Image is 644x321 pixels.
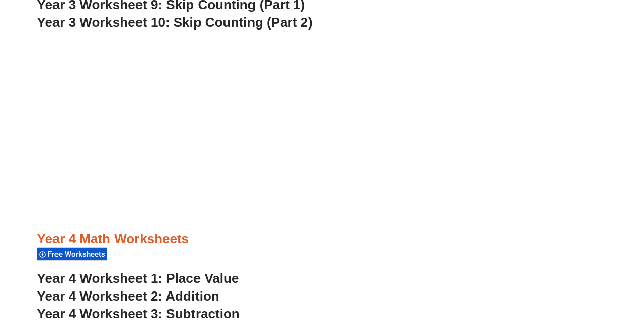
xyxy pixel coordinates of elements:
[37,247,107,261] div: Free Worksheets
[37,288,219,304] a: Year 4 Worksheet 2: Addition
[37,230,607,248] h3: Year 4 Math Worksheets
[37,271,239,286] a: Year 4 Worksheet 1: Place Value
[17,78,628,220] iframe: Advertisement
[474,206,644,321] iframe: Chat Widget
[48,250,108,259] span: Free Worksheets
[37,15,313,30] a: Year 3 Worksheet 10: Skip Counting (Part 2)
